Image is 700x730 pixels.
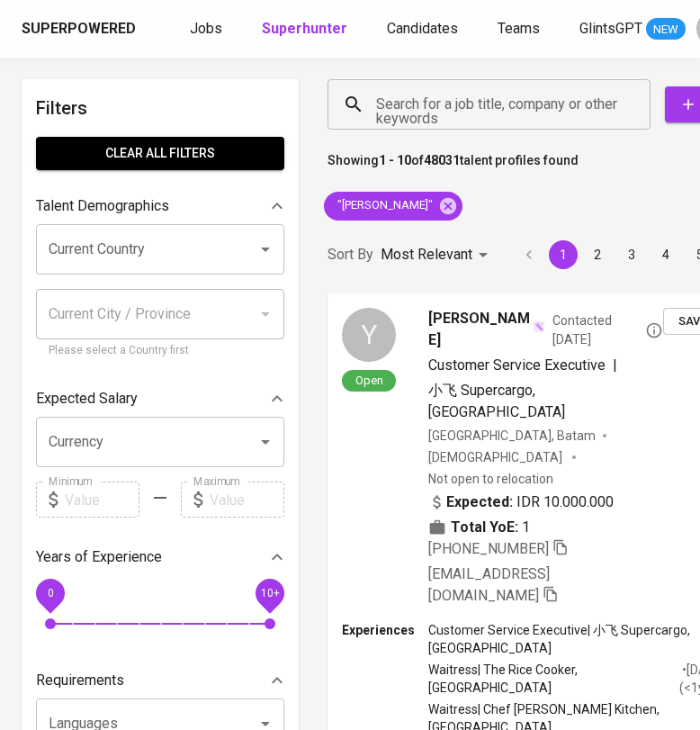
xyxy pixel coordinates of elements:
[387,20,458,37] span: Candidates
[328,151,579,185] p: Showing of talent profiles found
[324,197,444,214] span: "[PERSON_NAME]"
[36,94,284,122] h6: Filters
[651,240,680,269] button: Go to page 4
[424,153,460,167] b: 48031
[342,308,396,362] div: Y
[22,19,139,40] a: Superpowered
[533,320,545,333] img: magic_wand.svg
[617,240,646,269] button: Go to page 3
[65,482,139,518] input: Value
[646,21,686,39] span: NEW
[579,20,642,37] span: GlintsGPT
[522,517,530,538] span: 1
[36,546,162,568] p: Years of Experience
[428,427,596,445] div: [GEOGRAPHIC_DATA], Batam
[262,18,351,41] a: Superhunter
[190,18,226,41] a: Jobs
[36,195,169,217] p: Talent Demographics
[190,20,222,37] span: Jobs
[36,670,124,691] p: Requirements
[253,429,278,455] button: Open
[210,482,284,518] input: Value
[428,470,553,488] p: Not open to relocation
[498,18,543,41] a: Teams
[36,539,284,575] div: Years of Experience
[446,491,513,513] b: Expected:
[381,239,494,272] div: Most Relevant
[36,662,284,698] div: Requirements
[613,355,617,376] span: |
[253,237,278,262] button: Open
[324,192,462,221] div: "[PERSON_NAME]"
[552,311,663,347] span: Contacted [DATE]
[428,565,550,604] span: [EMAIL_ADDRESS][DOMAIN_NAME]
[428,661,679,697] p: Waitress | The Rice Cooker, [GEOGRAPHIC_DATA]
[428,491,614,513] div: IDR 10.000.000
[328,244,373,266] p: Sort By
[428,308,531,351] span: [PERSON_NAME]
[381,244,472,266] p: Most Relevant
[36,388,138,410] p: Expected Salary
[348,373,390,388] span: Open
[387,18,462,41] a: Candidates
[47,587,53,599] span: 0
[549,240,578,269] button: page 1
[379,153,411,167] b: 1 - 10
[262,20,347,37] b: Superhunter
[22,19,136,40] div: Superpowered
[428,448,565,466] span: [DEMOGRAPHIC_DATA]
[428,356,606,374] span: Customer Service Executive
[50,142,270,165] span: Clear All filters
[498,20,540,37] span: Teams
[583,240,612,269] button: Go to page 2
[342,621,428,639] p: Experiences
[49,342,272,360] p: Please select a Country first
[36,137,284,170] button: Clear All filters
[260,587,279,599] span: 10+
[451,517,518,538] b: Total YoE:
[36,381,284,417] div: Expected Salary
[645,321,663,339] svg: By Batam recruiter
[36,188,284,224] div: Talent Demographics
[428,540,549,557] span: [PHONE_NUMBER]
[428,382,565,420] span: 小飞 Supercargo, [GEOGRAPHIC_DATA]
[579,18,686,41] a: GlintsGPT NEW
